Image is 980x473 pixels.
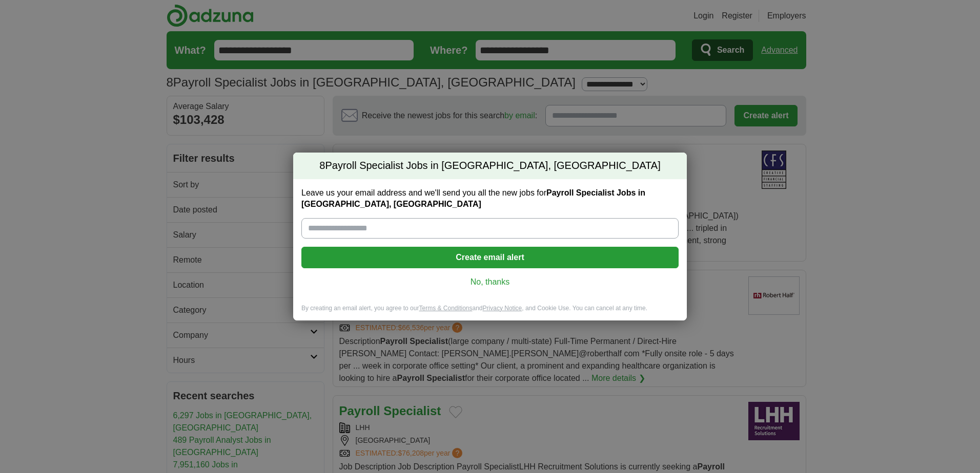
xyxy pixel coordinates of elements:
[293,304,687,321] div: By creating an email alert, you agree to our and , and Cookie Use. You can cancel at any time.
[293,153,687,179] h2: Payroll Specialist Jobs in [GEOGRAPHIC_DATA], [GEOGRAPHIC_DATA]
[319,159,325,173] span: 8
[419,305,472,312] a: Terms & Conditions
[310,276,670,288] a: No, thanks
[301,247,679,268] button: Create email alert
[301,188,645,208] strong: Payroll Specialist Jobs in [GEOGRAPHIC_DATA], [GEOGRAPHIC_DATA]
[483,305,522,312] a: Privacy Notice
[301,187,679,210] label: Leave us your email address and we'll send you all the new jobs for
